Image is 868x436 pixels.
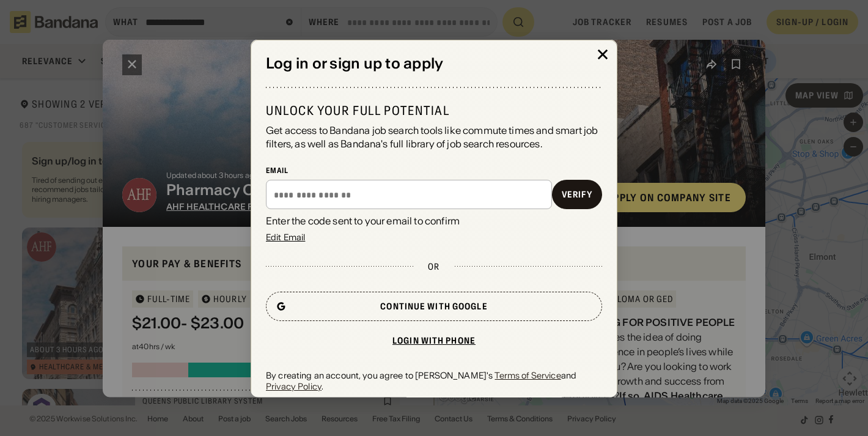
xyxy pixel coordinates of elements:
[266,369,602,391] div: By creating an account, you agree to [PERSON_NAME]'s and .
[266,380,322,391] a: Privacy Policy
[266,54,602,72] div: Log in or sign up to apply
[380,301,487,310] div: Continue with Google
[266,123,602,150] div: Get access to Bandana job search tools like commute times and smart job filters, as well as Banda...
[266,214,602,227] div: Enter the code sent to your email to confirm
[266,165,602,175] div: Email
[562,190,592,199] div: Verify
[266,102,602,118] div: Unlock your full potential
[428,260,440,272] div: or
[392,336,476,344] div: Login with phone
[495,369,561,380] a: Terms of Service
[266,232,305,241] div: Edit Email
